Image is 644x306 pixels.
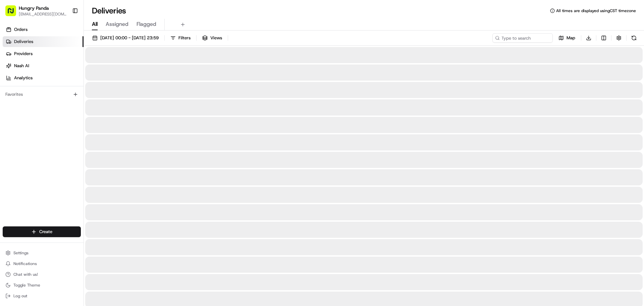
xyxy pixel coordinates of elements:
span: Toggle Theme [13,282,40,288]
button: Toggle Theme [3,280,81,290]
div: Favorites [3,89,81,100]
a: Analytics [3,73,84,83]
span: All [92,20,98,28]
a: Orders [3,24,84,35]
span: Map [567,35,575,41]
span: Orders [14,27,28,33]
span: Settings [13,250,29,256]
button: Hungry Panda [19,5,49,11]
button: Map [555,33,578,43]
span: Analytics [14,75,33,81]
a: Deliveries [3,36,84,47]
span: Filters [178,35,191,41]
input: Type to search [492,33,553,43]
button: Create [3,226,81,237]
button: Hungry Panda[EMAIL_ADDRESS][DOMAIN_NAME] [3,3,69,19]
span: Nash AI [14,63,29,69]
span: Log out [13,293,27,299]
h1: Deliveries [92,5,126,16]
span: Assigned [106,20,128,28]
button: [EMAIL_ADDRESS][DOMAIN_NAME] [19,11,67,17]
span: Providers [14,51,33,57]
button: [DATE] 00:00 - [DATE] 23:59 [89,33,162,43]
button: Filters [167,33,194,43]
a: Nash AI [3,60,84,71]
span: Notifications [13,261,37,266]
span: All times are displayed using CST timezone [556,8,636,13]
span: Chat with us! [13,272,38,277]
span: Views [210,35,222,41]
a: Providers [3,48,84,59]
button: Log out [3,291,81,301]
button: Chat with us! [3,270,81,279]
button: Refresh [629,33,639,43]
span: [DATE] 00:00 - [DATE] 23:59 [100,35,159,41]
span: Create [39,229,52,235]
span: Flagged [137,20,156,28]
button: Notifications [3,259,81,268]
span: Deliveries [14,39,33,45]
button: Settings [3,248,81,258]
button: Views [199,33,225,43]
